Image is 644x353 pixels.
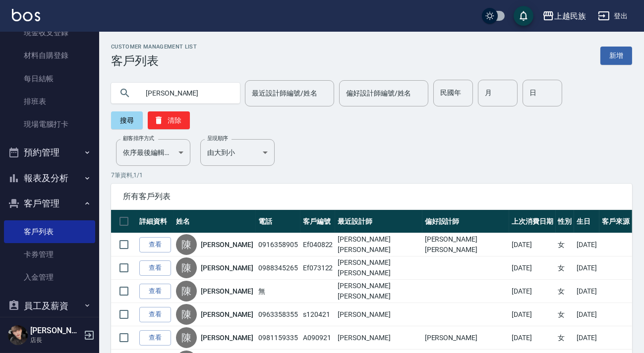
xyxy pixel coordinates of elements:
[123,135,154,142] label: 顧客排序方式
[176,304,197,325] div: 陳
[422,210,509,233] th: 偏好設計師
[256,303,300,326] td: 0963358355
[8,325,28,345] img: Person
[556,303,575,326] td: 女
[111,54,197,68] h3: 客戶列表
[200,139,275,166] div: 由大到小
[574,256,599,280] td: [DATE]
[139,284,171,299] a: 查看
[148,111,190,129] button: 清除
[139,80,232,106] input: 搜尋關鍵字
[422,326,509,350] td: [PERSON_NAME]
[4,220,95,243] a: 客戶列表
[176,327,197,348] div: 陳
[111,171,632,180] p: 7 筆資料, 1 / 1
[600,47,632,65] a: 新增
[201,263,253,273] a: [PERSON_NAME]
[139,237,171,252] a: 查看
[201,333,253,343] a: [PERSON_NAME]
[300,233,336,256] td: Ef040822
[201,309,253,319] a: [PERSON_NAME]
[4,67,95,90] a: 每日結帳
[509,303,556,326] td: [DATE]
[538,6,590,26] button: 上越民族
[207,135,228,142] label: 呈現順序
[335,280,422,303] td: [PERSON_NAME][PERSON_NAME]
[300,303,336,326] td: s120421
[116,139,190,166] div: 依序最後編輯時間
[554,10,586,22] div: 上越民族
[4,113,95,136] a: 現場電腦打卡
[300,210,336,233] th: 客戶編號
[256,256,300,280] td: 0988345265
[335,256,422,280] td: [PERSON_NAME][PERSON_NAME]
[176,257,197,278] div: 陳
[509,280,556,303] td: [DATE]
[256,210,300,233] th: 電話
[4,243,95,266] a: 卡券管理
[594,7,632,25] button: 登出
[556,233,575,256] td: 女
[574,303,599,326] td: [DATE]
[422,233,509,256] td: [PERSON_NAME][PERSON_NAME]
[4,21,95,44] a: 現金收支登錄
[201,240,253,250] a: [PERSON_NAME]
[30,326,81,336] h5: [PERSON_NAME]
[574,326,599,350] td: [DATE]
[509,326,556,350] td: [DATE]
[335,326,422,350] td: [PERSON_NAME]
[176,234,197,255] div: 陳
[4,90,95,113] a: 排班表
[514,6,533,26] button: save
[256,233,300,256] td: 0916358905
[556,280,575,303] td: 女
[111,44,197,50] h2: Customer Management List
[300,256,336,280] td: Ef073122
[201,286,253,296] a: [PERSON_NAME]
[4,165,95,191] button: 報表及分析
[509,256,556,280] td: [DATE]
[556,326,575,350] td: 女
[574,280,599,303] td: [DATE]
[4,140,95,165] button: 預約管理
[4,266,95,289] a: 入金管理
[4,44,95,67] a: 材料自購登錄
[4,293,95,319] button: 員工及薪資
[556,256,575,280] td: 女
[137,210,174,233] th: 詳細資料
[174,210,256,233] th: 姓名
[4,191,95,216] button: 客戶管理
[335,210,422,233] th: 最近設計師
[556,210,575,233] th: 性別
[139,330,171,346] a: 查看
[509,233,556,256] td: [DATE]
[599,210,632,233] th: 客戶來源
[256,326,300,350] td: 0981159335
[300,326,336,350] td: A090921
[335,303,422,326] td: [PERSON_NAME]
[574,210,599,233] th: 生日
[139,260,171,276] a: 查看
[123,192,620,202] span: 所有客戶列表
[12,9,40,21] img: Logo
[256,280,300,303] td: 無
[111,111,143,129] button: 搜尋
[30,336,81,345] p: 店長
[509,210,556,233] th: 上次消費日期
[176,281,197,302] div: 陳
[335,233,422,256] td: [PERSON_NAME][PERSON_NAME]
[574,233,599,256] td: [DATE]
[139,307,171,322] a: 查看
